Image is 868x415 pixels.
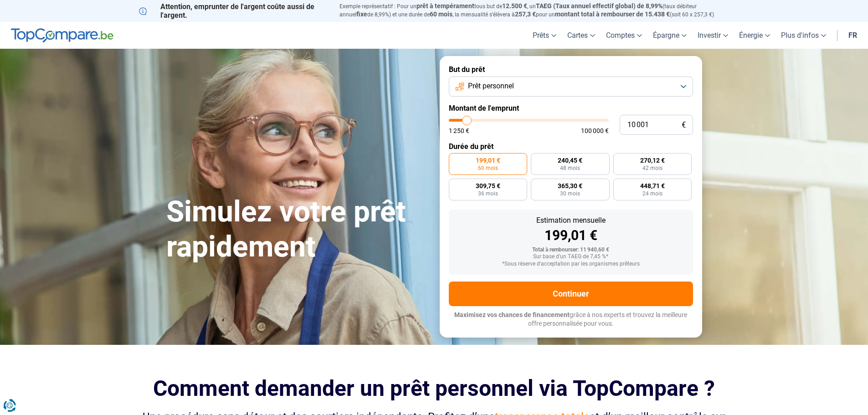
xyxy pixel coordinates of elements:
[560,165,580,171] span: 48 mois
[139,376,729,401] h2: Comment demander un prêt personnel via TopCompare ?
[558,183,582,189] span: 365,30 €
[682,121,686,129] span: €
[776,22,832,49] a: Plus d'infos
[562,22,601,49] a: Cartes
[456,229,686,242] div: 199,01 €
[339,2,729,19] p: Exemple représentatif : Pour un tous but de , un (taux débiteur annuel de 8,99%) et une durée de ...
[647,22,692,49] a: Épargne
[456,261,686,267] div: *Sous réserve d'acceptation par les organismes prêteurs
[454,311,570,318] span: Maximisez vos chances de financement
[449,311,693,328] p: grâce à nos experts et trouvez la meilleure offre personnalisée pour vous.
[456,247,686,253] div: Total à rembourser: 11 940,60 €
[456,217,686,224] div: Estimation mensuelle
[356,10,367,18] span: fixe
[478,191,498,196] span: 36 mois
[449,104,693,113] label: Montant de l'emprunt
[502,2,527,10] span: 12.500 €
[416,2,474,10] span: prêt à tempérament
[560,191,580,196] span: 30 mois
[527,22,562,49] a: Prêts
[734,22,776,49] a: Énergie
[843,22,863,49] a: fr
[449,282,693,306] button: Continuer
[449,77,693,97] button: Prêt personnel
[468,81,514,91] span: Prêt personnel
[642,191,663,196] span: 24 mois
[558,157,582,164] span: 240,45 €
[476,183,500,189] span: 309,75 €
[449,128,469,134] span: 1 250 €
[581,128,609,134] span: 100 000 €
[692,22,734,49] a: Investir
[640,183,665,189] span: 448,71 €
[555,10,670,18] span: montant total à rembourser de 15.438 €
[601,22,647,49] a: Comptes
[449,65,693,74] label: But du prêt
[476,157,500,164] span: 199,01 €
[642,165,663,171] span: 42 mois
[139,2,329,20] p: Attention, emprunter de l'argent coûte aussi de l'argent.
[430,10,452,18] span: 60 mois
[449,142,693,151] label: Durée du prêt
[515,10,536,18] span: 257,3 €
[640,157,665,164] span: 270,12 €
[456,254,686,260] div: Sur base d'un TAEG de 7,45 %*
[536,2,663,10] span: TAEG (Taux annuel effectif global) de 8,99%
[478,165,498,171] span: 60 mois
[166,195,429,265] h1: Simulez votre prêt rapidement
[11,28,113,43] img: TopCompare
